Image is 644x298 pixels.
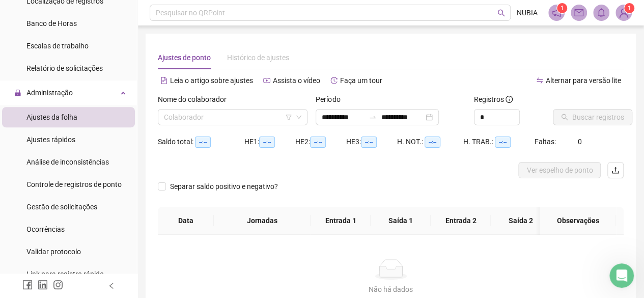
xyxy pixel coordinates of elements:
[38,280,48,290] span: linkedin
[295,136,346,148] div: HE 2:
[495,137,511,148] span: --:--
[227,53,289,62] span: Histórico de ajustes
[497,9,505,17] span: search
[311,207,371,235] th: Entrada 1
[346,136,397,148] div: HE 3:
[26,270,104,278] span: Link para registro rápido
[26,136,75,144] span: Ajustes rápidos
[540,207,616,235] th: Observações
[26,203,97,211] span: Gestão de solicitações
[518,162,601,178] button: Ver espelho de ponto
[26,64,103,72] span: Relatório de solicitações
[53,280,63,290] span: instagram
[369,113,377,121] span: swap-right
[14,89,21,96] span: lock
[474,94,513,105] span: Registros
[431,207,491,235] th: Entrada 2
[26,113,77,121] span: Ajustes da folha
[397,136,463,148] div: H. NOT.:
[166,181,282,192] span: Separar saldo positivo e negativo?
[158,94,233,105] label: Nome do colaborador
[371,207,431,235] th: Saída 1
[624,3,634,13] sup: Atualize o seu contato no menu Meus Dados
[611,166,620,174] span: upload
[158,53,211,62] span: Ajustes de ponto
[616,5,631,20] img: 94516
[609,263,634,288] iframe: Intercom live chat
[340,76,382,85] span: Faça um tour
[548,215,608,226] span: Observações
[316,94,347,105] label: Período
[170,76,253,85] span: Leia o artigo sobre ajustes
[463,136,535,148] div: H. TRAB.:
[26,42,89,50] span: Escalas de trabalho
[535,138,557,146] span: Faltas:
[273,76,320,85] span: Assista o vídeo
[26,158,109,166] span: Análise de inconsistências
[296,114,302,120] span: down
[170,284,611,295] div: Não há dados
[425,137,440,148] span: --:--
[546,76,621,85] span: Alternar para versão lite
[244,136,295,148] div: HE 1:
[557,3,567,13] sup: 1
[26,225,65,233] span: Ocorrências
[578,138,582,146] span: 0
[369,113,377,121] span: to
[158,136,244,148] div: Saldo total:
[26,89,73,97] span: Administração
[361,137,377,148] span: --:--
[491,207,551,235] th: Saída 2
[330,77,338,84] span: history
[286,114,292,120] span: filter
[263,77,270,84] span: youtube
[506,96,513,103] span: info-circle
[553,109,632,125] button: Buscar registros
[310,137,326,148] span: --:--
[259,137,275,148] span: --:--
[22,280,33,290] span: facebook
[628,5,631,12] span: 1
[536,77,543,84] span: swap
[26,180,122,188] span: Controle de registros de ponto
[517,7,538,18] span: NUBIA
[597,8,606,17] span: bell
[552,8,561,17] span: notification
[108,282,115,289] span: left
[561,5,564,12] span: 1
[26,19,77,28] span: Banco de Horas
[160,77,167,84] span: file-text
[158,207,214,235] th: Data
[574,8,583,17] span: mail
[26,248,81,256] span: Validar protocolo
[214,207,311,235] th: Jornadas
[195,137,211,148] span: --:--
